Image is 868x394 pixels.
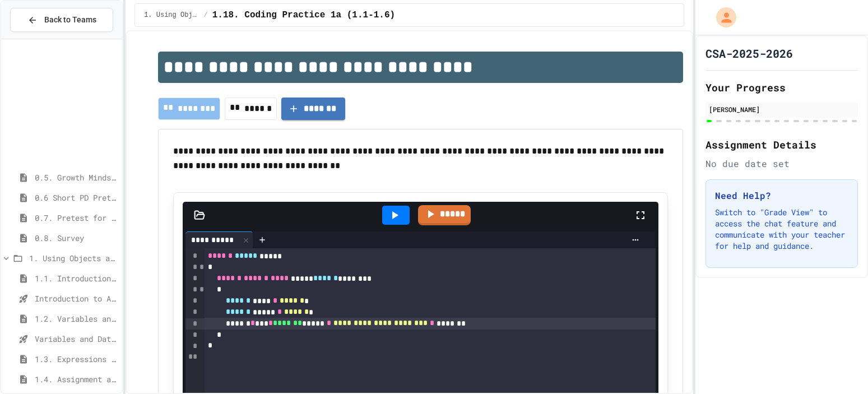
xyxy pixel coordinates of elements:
[715,189,848,202] h3: Need Help?
[705,45,793,61] h1: CSA-2025-2026
[44,14,96,26] span: Back to Teams
[715,207,848,252] p: Switch to "Grade View" to access the chat feature and communicate with your teacher for help and ...
[29,252,118,264] span: 1. Using Objects and Methods
[705,157,858,170] div: No due date set
[35,192,118,203] span: 0.6 Short PD Pretest
[821,349,857,383] iframe: chat widget
[212,8,395,22] span: 1.18. Coding Practice 1a (1.1-1.6)
[35,212,118,224] span: 0.7. Pretest for the AP CSA Exam
[10,8,113,32] button: Back to Teams
[704,4,739,30] div: My Account
[705,137,858,152] h2: Assignment Details
[35,272,118,284] span: 1.1. Introduction to Algorithms, Programming, and Compilers
[705,80,858,95] h2: Your Progress
[144,11,199,20] span: 1. Using Objects and Methods
[35,333,118,345] span: Variables and Data Types - Quiz
[35,353,118,365] span: 1.3. Expressions and Output [New]
[35,293,118,304] span: Introduction to Algorithms, Programming, and Compilers
[709,104,855,114] div: [PERSON_NAME]
[203,11,207,20] span: /
[35,232,118,244] span: 0.8. Survey
[35,171,118,183] span: 0.5. Growth Mindset and Pair Programming
[35,313,118,325] span: 1.2. Variables and Data Types
[35,373,118,385] span: 1.4. Assignment and Input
